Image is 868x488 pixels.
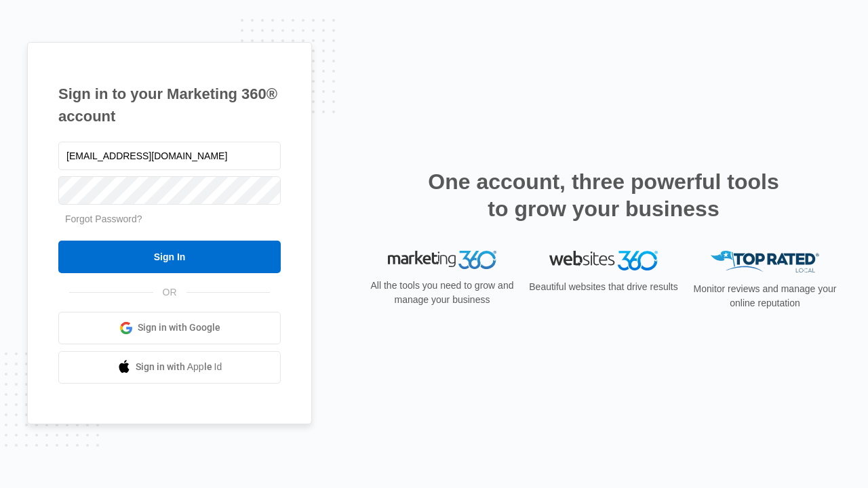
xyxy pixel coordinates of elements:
[58,351,281,384] a: Sign in with Apple Id
[65,213,142,224] a: Forgot Password?
[689,282,841,310] p: Monitor reviews and manage your online reputation
[153,285,186,300] span: OR
[58,142,281,170] input: Email
[58,83,281,127] h1: Sign in to your Marketing 360® account
[549,251,658,270] img: Websites 360
[388,251,496,270] img: Marketing 360
[58,312,281,344] a: Sign in with Google
[424,168,783,222] h2: One account, three powerful tools to grow your business
[138,321,220,335] span: Sign in with Google
[366,279,518,307] p: All the tools you need to grow and manage your business
[711,251,819,273] img: Top Rated Local
[136,360,222,374] span: Sign in with Apple Id
[58,241,281,273] input: Sign In
[528,280,679,294] p: Beautiful websites that drive results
